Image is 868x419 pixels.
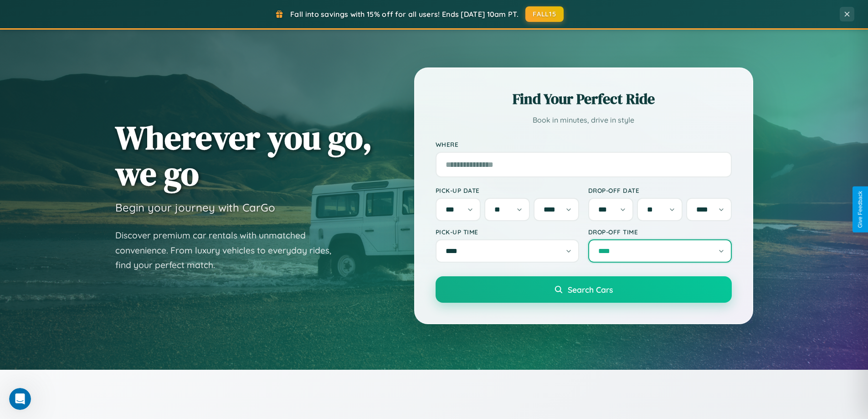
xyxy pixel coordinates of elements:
[115,119,372,191] h1: Wherever you go, we go
[9,388,31,410] iframe: Intercom live chat
[436,276,732,303] button: Search Cars
[290,10,519,19] span: Fall into savings with 15% off for all users! Ends [DATE] 10am PT.
[588,228,732,236] label: Drop-off Time
[436,140,732,148] label: Where
[568,285,613,295] span: Search Cars
[436,228,579,236] label: Pick-up Time
[115,201,275,214] h3: Begin your journey with CarGo
[525,6,564,22] button: FALL15
[115,228,343,273] p: Discover premium car rentals with unmatched convenience. From luxury vehicles to everyday rides, ...
[436,186,579,194] label: Pick-up Date
[436,89,732,109] h2: Find Your Perfect Ride
[857,191,863,228] div: Give Feedback
[588,186,732,194] label: Drop-off Date
[436,114,732,127] p: Book in minutes, drive in style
